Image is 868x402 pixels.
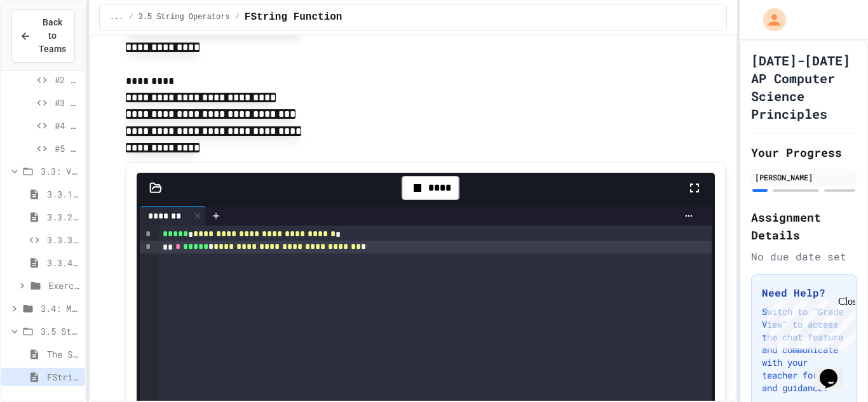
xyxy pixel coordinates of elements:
[55,96,80,109] span: #3 - Fix the Code (Medium)
[41,164,80,178] span: 3.3: Variables and Data Types
[39,16,66,56] span: Back to Teams
[755,171,853,183] div: [PERSON_NAME]
[48,279,80,292] span: Exercise - Variables and Data Types
[110,12,124,22] span: ...
[751,208,857,244] h2: Assignment Details
[751,249,857,264] div: No due date set
[55,73,80,86] span: #2 - Complete the Code (Easy)
[751,144,857,161] h2: Your Progress
[245,10,342,25] span: FString Function
[47,187,80,201] span: 3.3.1: Variables and Data Types
[47,233,80,246] span: 3.3.3: What's the Type?
[55,119,80,132] span: #4 - Complete the Code (Medium)
[762,285,846,300] h3: Need Help?
[139,12,230,22] span: 3.5 String Operators
[55,142,80,155] span: #5 - Fix the Code (Hard)
[47,210,80,224] span: 3.3.2: Review - Variables and Data Types
[41,325,80,338] span: 3.5 String Operators
[815,351,855,389] iframe: chat widget
[41,302,80,315] span: 3.4: Mathematical Operators
[47,256,80,269] span: 3.3.4: AP Practice - Variables
[235,12,240,22] span: /
[47,370,80,384] span: FString Function
[763,296,855,350] iframe: chat widget
[750,5,789,34] div: My Account
[5,5,88,81] div: Chat with us now!Close
[762,305,846,394] p: Switch to "Grade View" to access the chat feature and communicate with your teacher for help and ...
[751,51,857,123] h1: [DATE]-[DATE] AP Computer Science Principles
[128,12,133,22] span: /
[47,347,80,361] span: The String Module
[11,9,75,63] button: Back to Teams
